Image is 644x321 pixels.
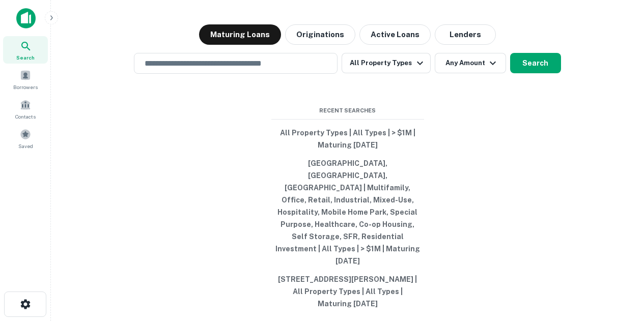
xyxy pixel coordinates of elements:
[16,53,35,62] span: Search
[271,124,424,154] button: All Property Types | All Types | > $1M | Maturing [DATE]
[359,24,431,45] button: Active Loans
[271,106,424,115] span: Recent Searches
[15,112,36,121] span: Contacts
[271,154,424,270] button: [GEOGRAPHIC_DATA], [GEOGRAPHIC_DATA], [GEOGRAPHIC_DATA] | Multifamily, Office, Retail, Industrial...
[16,8,36,28] img: capitalize-icon.png
[3,125,48,152] a: Saved
[342,53,430,73] button: All Property Types
[3,66,48,93] a: Borrowers
[3,95,48,123] a: Contacts
[435,24,496,45] button: Lenders
[285,24,355,45] button: Originations
[18,142,33,150] span: Saved
[271,270,424,313] button: [STREET_ADDRESS][PERSON_NAME] | All Property Types | All Types | Maturing [DATE]
[435,53,506,73] button: Any Amount
[593,240,644,288] iframe: Chat Widget
[3,36,48,64] a: Search
[13,83,38,91] span: Borrowers
[510,53,561,73] button: Search
[199,24,281,45] button: Maturing Loans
